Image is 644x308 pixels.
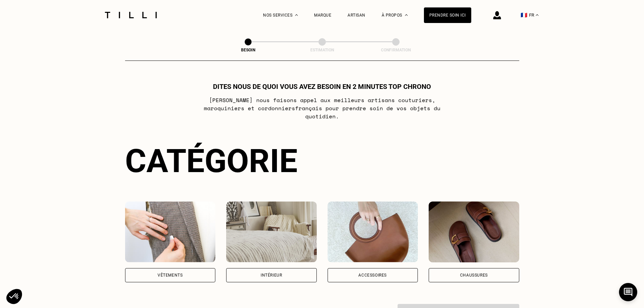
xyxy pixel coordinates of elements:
[493,11,501,19] img: icône connexion
[261,273,282,277] div: Intérieur
[288,48,356,52] div: Estimation
[125,202,216,262] img: Vêtements
[521,12,527,18] span: 🇫🇷
[102,12,159,18] img: Logo du service de couturière Tilli
[125,142,519,180] div: Catégorie
[424,7,471,23] a: Prendre soin ici
[429,202,519,262] img: Chaussures
[348,13,365,18] a: Artisan
[328,202,418,262] img: Accessoires
[536,14,539,16] img: menu déroulant
[214,48,282,52] div: Besoin
[405,14,408,16] img: Menu déroulant à propos
[213,82,431,91] h1: Dites nous de quoi vous avez besoin en 2 minutes top chrono
[188,96,456,120] p: [PERSON_NAME] nous faisons appel aux meilleurs artisans couturiers , maroquiniers et cordonniers ...
[158,273,183,277] div: Vêtements
[358,273,387,277] div: Accessoires
[362,48,430,52] div: Confirmation
[460,273,488,277] div: Chaussures
[295,14,298,16] img: Menu déroulant
[226,202,317,262] img: Intérieur
[314,13,331,18] a: Marque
